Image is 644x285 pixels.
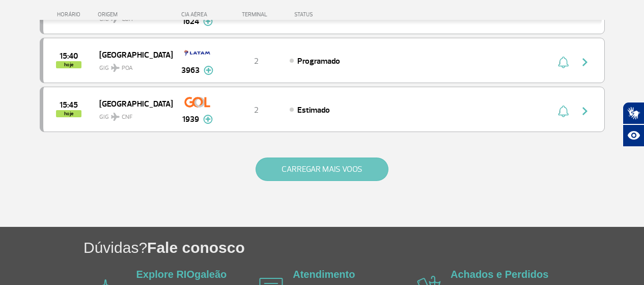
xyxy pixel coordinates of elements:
[297,105,330,115] span: Estimado
[254,105,259,115] span: 2
[289,11,372,18] div: STATUS
[579,105,591,117] img: seta-direita-painel-voo.svg
[623,124,644,147] button: Abrir recursos assistivos.
[99,48,164,61] span: [GEOGRAPHIC_DATA]
[111,113,120,121] img: destiny_airplane.svg
[172,11,223,18] div: CIA AÉREA
[451,269,548,280] a: Achados e Perdidos
[136,269,227,280] a: Explore RIOgaleão
[182,113,199,125] span: 1939
[623,102,644,124] button: Abrir tradutor de língua de sinais.
[60,53,78,60] span: 2025-09-26 15:40:00
[111,64,120,72] img: destiny_airplane.svg
[147,239,245,256] span: Fale conosco
[122,113,132,122] span: CNF
[83,237,644,258] h1: Dúvidas?
[203,115,213,124] img: mais-info-painel-voo.svg
[558,105,569,117] img: sino-painel-voo.svg
[60,101,78,109] span: 2025-09-26 15:45:00
[122,64,133,73] span: POA
[204,66,213,75] img: mais-info-painel-voo.svg
[254,56,259,66] span: 2
[297,56,340,66] span: Programado
[56,61,81,68] span: hoje
[558,56,569,68] img: sino-painel-voo.svg
[98,11,172,18] div: ORIGEM
[99,58,164,73] span: GIG
[99,97,164,110] span: [GEOGRAPHIC_DATA]
[579,56,591,68] img: seta-direita-painel-voo.svg
[256,158,388,181] button: CARREGAR MAIS VOOS
[293,269,355,280] a: Atendimento
[43,11,98,18] div: HORÁRIO
[56,110,81,117] span: hoje
[223,11,289,18] div: TERMINAL
[623,102,644,147] div: Plugin de acessibilidade da Hand Talk.
[99,107,164,122] span: GIG
[181,64,200,76] span: 3963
